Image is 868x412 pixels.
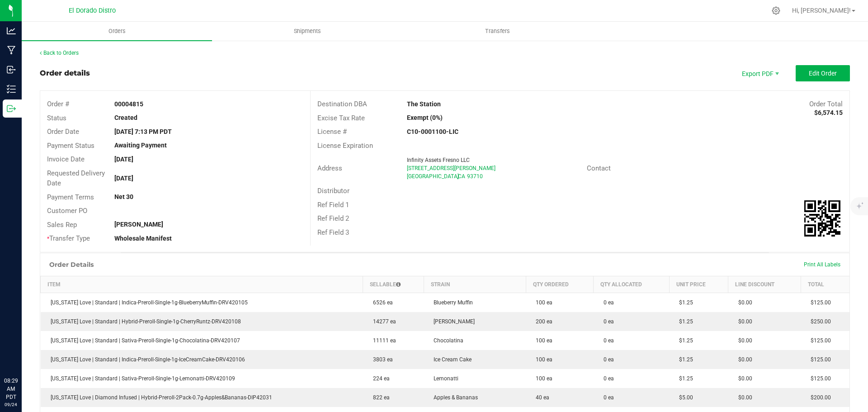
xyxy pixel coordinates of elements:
th: Total [801,276,849,293]
th: Line Discount [728,276,801,293]
span: 11111 ea [368,337,396,344]
strong: Wholesale Manifest [114,235,172,242]
li: Export PDF [732,65,787,81]
span: 100 ea [531,337,552,344]
strong: C10-0001100-LIC [407,128,458,135]
span: Order Total [809,100,843,108]
span: Apples & Bananas [429,394,478,401]
span: 14277 ea [368,318,396,325]
span: $0.00 [734,318,752,325]
inline-svg: Inventory [7,85,16,94]
span: $0.00 [734,394,752,401]
span: 0 ea [599,318,614,325]
span: Ref Field 1 [317,201,349,209]
span: [US_STATE] Love | Standard | Indica-Preroll-Single-1g-IceCreamCake-DRV420106 [46,356,245,363]
th: Unit Price [669,276,728,293]
span: Infinity Assets Fresno LLC [407,157,470,163]
span: [GEOGRAPHIC_DATA] [407,173,459,180]
span: Requested Delivery Date [47,169,105,188]
span: $1.25 [675,356,693,363]
span: Customer PO [47,207,87,215]
span: $125.00 [806,299,831,306]
span: Status [47,114,66,122]
span: Edit Order [809,70,837,77]
p: 08:29 AM PDT [4,377,18,401]
inline-svg: Inbound [7,65,16,74]
span: Invoice Date [47,155,85,163]
span: Destination DBA [317,100,367,108]
span: Contact [587,164,611,172]
span: 6526 ea [368,299,393,306]
th: Qty Ordered [526,276,594,293]
a: Transfers [402,22,593,41]
span: 224 ea [368,375,390,382]
span: $125.00 [806,337,831,344]
span: 3803 ea [368,356,393,363]
span: 93710 [467,173,483,180]
span: [US_STATE] Love | Standard | Indica-Preroll-Single-1g-BlueberryMuffin-DRV420105 [46,299,248,306]
span: Payment Status [47,142,94,150]
span: Transfer Type [47,234,90,242]
span: 0 ea [599,356,614,363]
span: [US_STATE] Love | Standard | Sativa-Preroll-Single-1g-Lemonatti-DRV420109 [46,375,235,382]
span: 0 ea [599,375,614,382]
strong: [DATE] [114,175,133,182]
span: Excise Tax Rate [317,114,365,122]
span: [US_STATE] Love | Standard | Hybrid-Preroll-Single-1g-CherryRuntz-DRV420108 [46,318,241,325]
span: Sales Rep [47,221,77,229]
span: $250.00 [806,318,831,325]
span: Order Date [47,128,79,136]
span: [US_STATE] Love | Diamond Infused | Hybrid-Preroll-2Pack-0.7g-Apples&Bananas-DIP42031 [46,394,272,401]
span: [STREET_ADDRESS][PERSON_NAME] [407,165,495,171]
span: El Dorado Distro [69,7,116,14]
span: Ref Field 2 [317,214,349,223]
img: Scan me! [804,200,840,237]
span: 100 ea [531,375,552,382]
inline-svg: Outbound [7,104,16,113]
span: Chocolatina [429,337,463,344]
span: Orders [96,27,138,35]
th: Strain [424,276,526,293]
strong: [PERSON_NAME] [114,221,163,228]
strong: 00004815 [114,100,143,108]
div: Manage settings [770,6,782,15]
span: $1.25 [675,318,693,325]
strong: The Station [407,100,441,108]
span: $0.00 [734,375,752,382]
span: 822 ea [368,394,390,401]
span: Payment Terms [47,193,94,201]
span: $125.00 [806,375,831,382]
span: 40 ea [531,394,549,401]
inline-svg: Analytics [7,26,16,35]
span: 100 ea [531,299,552,306]
span: Print All Labels [804,261,840,268]
inline-svg: Manufacturing [7,46,16,55]
span: $0.00 [734,337,752,344]
strong: [DATE] [114,156,133,163]
strong: Awaiting Payment [114,142,167,149]
span: 0 ea [599,299,614,306]
span: 0 ea [599,337,614,344]
span: Hi, [PERSON_NAME]! [792,7,851,14]
span: Ref Field 3 [317,228,349,237]
h1: Order Details [49,261,94,268]
span: 100 ea [531,356,552,363]
iframe: Resource center [9,340,36,367]
span: Blueberry Muffin [429,299,473,306]
strong: [DATE] 7:13 PM PDT [114,128,172,135]
strong: $6,574.15 [814,109,843,116]
span: Order # [47,100,69,108]
div: Order details [40,68,90,79]
span: $1.25 [675,337,693,344]
strong: Created [114,114,137,121]
span: 200 ea [531,318,552,325]
span: License Expiration [317,142,373,150]
strong: Net 30 [114,193,133,200]
span: $1.25 [675,299,693,306]
span: $125.00 [806,356,831,363]
span: Ice Cream Cake [429,356,472,363]
a: Back to Orders [40,50,79,56]
span: , [457,173,458,180]
span: License # [317,128,347,136]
